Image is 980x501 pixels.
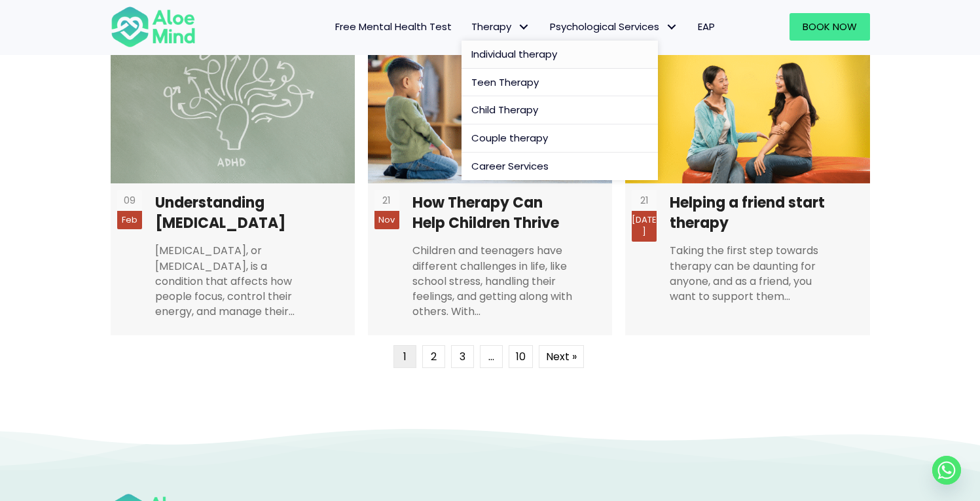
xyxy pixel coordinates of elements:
[451,345,474,368] a: Page 3
[111,5,196,48] img: Aloe mind Logo
[368,20,612,336] a: How Therapy Can Help Children Thrive
[471,131,548,145] span: Couple therapy
[325,13,462,41] a: Free Mental Health Test
[462,153,658,180] a: Career Services
[515,18,534,37] span: Therapy: submenu
[462,13,540,41] a: TherapyTherapy: submenu
[550,20,678,33] span: Psychological Services
[462,41,658,69] a: Individual therapy
[688,13,725,41] a: EAP
[698,20,715,33] span: EAP
[462,69,658,97] a: Teen Therapy
[393,345,416,368] span: Page 1
[462,124,658,153] a: Couple therapy
[471,20,530,33] span: Therapy
[509,345,533,368] a: Page 10
[213,13,725,41] nav: Menu
[662,18,681,37] span: Psychological Services: submenu
[539,345,584,368] a: Next »
[540,13,688,41] a: Psychological ServicesPsychological Services: submenu
[789,13,870,41] a: Book Now
[932,456,961,485] a: Whatsapp
[803,20,857,33] span: Book Now
[462,96,658,124] a: Child Therapy
[471,75,539,89] span: Teen Therapy
[422,345,445,368] a: Page 2
[480,345,503,368] span: …
[335,20,452,33] span: Free Mental Health Test
[625,20,869,336] a: Helping a friend start therapy
[471,159,549,173] span: Career Services
[111,20,355,336] a: Understanding ADHD
[471,103,538,117] span: Child Therapy
[471,47,557,61] span: Individual therapy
